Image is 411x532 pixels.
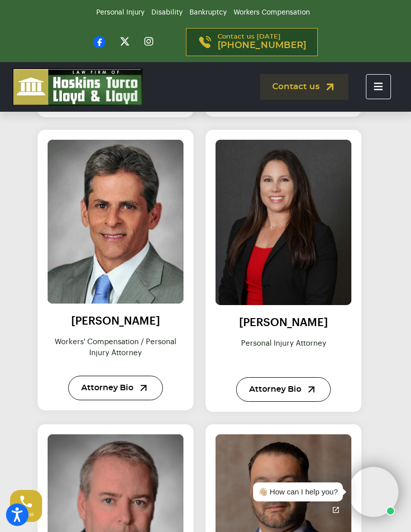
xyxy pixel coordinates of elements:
[234,9,310,16] a: Workers Compensation
[236,377,331,402] a: Attorney Bio
[218,34,306,51] p: Contact us [DATE]
[13,68,143,106] img: logo
[96,9,144,16] a: Personal Injury
[258,486,338,498] div: 👋🏼 How can I help you?
[186,28,318,56] a: Contact us [DATE][PHONE_NUMBER]
[68,376,163,400] a: Attorney Bio
[216,338,351,362] p: Personal Injury Attorney
[151,9,182,16] a: Disability
[325,499,346,520] a: Open chat
[366,74,391,99] button: Toggle navigation
[239,317,328,328] a: [PERSON_NAME]
[48,140,183,304] img: ronald_fanaro
[189,9,227,16] a: Bankruptcy
[48,337,183,361] p: Workers' Compensation / Personal Injury Attorney
[218,41,306,51] span: [PHONE_NUMBER]
[260,74,348,100] a: Contact us
[71,316,160,327] a: [PERSON_NAME]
